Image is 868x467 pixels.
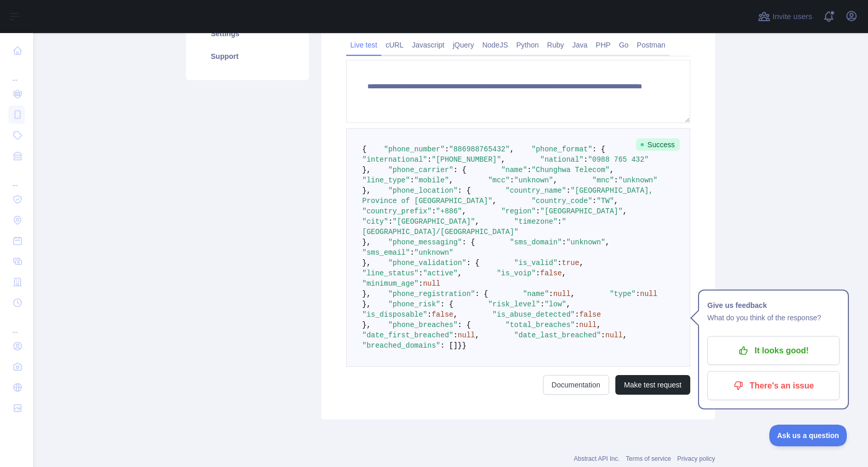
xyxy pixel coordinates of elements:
[562,259,580,267] span: true
[606,331,623,339] span: null
[545,300,566,308] span: "low"
[707,312,840,324] p: What do you think of the response?
[436,207,462,215] span: "+886"
[618,176,658,184] span: "unknown"
[423,279,441,288] span: null
[536,207,540,215] span: :
[592,145,605,153] span: : {
[423,269,458,277] span: "active"
[597,197,614,205] span: "TW"
[579,310,601,319] span: false
[588,155,649,164] span: "0988 765 432"
[557,217,562,226] span: :
[510,145,514,153] span: ,
[408,37,448,53] a: Javascript
[198,45,297,68] a: Support
[610,290,636,298] span: "type"
[592,37,615,53] a: PHP
[388,166,453,174] span: "phone_carrier"
[566,186,570,195] span: :
[505,186,566,195] span: "country_name"
[427,155,431,164] span: :
[462,341,466,350] span: }
[458,186,471,195] span: : {
[615,37,633,53] a: Go
[8,314,25,335] div: ...
[540,300,545,308] span: :
[584,155,588,164] span: :
[475,331,479,339] span: ,
[597,321,601,329] span: ,
[362,269,419,277] span: "line_status"
[677,455,715,462] a: Privacy policy
[458,341,462,350] span: }
[540,155,583,164] span: "national"
[532,197,593,205] span: "country_code"
[458,331,475,339] span: null
[475,290,488,298] span: : {
[362,341,440,350] span: "breached_domains"
[362,176,410,184] span: "line_type"
[769,425,847,446] iframe: Toggle Customer Support
[553,290,571,298] span: null
[523,290,549,298] span: "name"
[445,145,449,153] span: :
[579,259,583,267] span: ,
[8,167,25,188] div: ...
[410,248,414,257] span: :
[462,207,466,215] span: ,
[606,238,610,246] span: ,
[626,455,671,462] a: Terms of service
[388,186,457,195] span: "phone_location"
[458,321,471,329] span: : {
[543,37,568,53] a: Ruby
[478,37,512,53] a: NodeJS
[557,259,562,267] span: :
[510,238,562,246] span: "sms_domain"
[488,176,510,184] span: "mcc"
[501,155,505,164] span: ,
[419,279,423,288] span: :
[453,310,457,319] span: ,
[388,217,392,226] span: :
[601,331,605,339] span: :
[579,321,597,329] span: null
[414,176,449,184] span: "mobile"
[640,290,658,298] span: null
[510,176,514,184] span: :
[362,279,419,288] span: "minimum_age"
[362,321,371,329] span: },
[362,207,431,215] span: "country_prefix"
[467,259,479,267] span: : {
[570,290,575,298] span: ,
[633,37,670,53] a: Postman
[575,321,579,329] span: :
[623,331,627,339] span: ,
[636,138,680,151] span: Success
[458,269,462,277] span: ,
[362,310,427,319] span: "is_disposable"
[414,248,454,257] span: "unknown"
[549,290,553,298] span: :
[381,37,408,53] a: cURL
[514,176,553,184] span: "unknown"
[562,269,566,277] span: ,
[362,331,453,339] span: "date_first_breached"
[543,375,609,395] a: Documentation
[453,166,466,174] span: : {
[615,375,690,395] button: Make test request
[492,197,497,205] span: ,
[346,37,381,53] a: Live test
[707,299,840,312] h1: Give us feedback
[198,22,297,45] a: Settings
[393,217,475,226] span: "[GEOGRAPHIC_DATA]"
[388,321,457,329] span: "phone_breaches"
[492,310,575,319] span: "is_abuse_detected"
[449,176,453,184] span: ,
[574,455,620,462] a: Abstract API Inc.
[388,300,440,308] span: "phone_risk"
[614,197,618,205] span: ,
[440,300,453,308] span: : {
[756,8,814,25] button: Invite users
[505,321,575,329] span: "total_breaches"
